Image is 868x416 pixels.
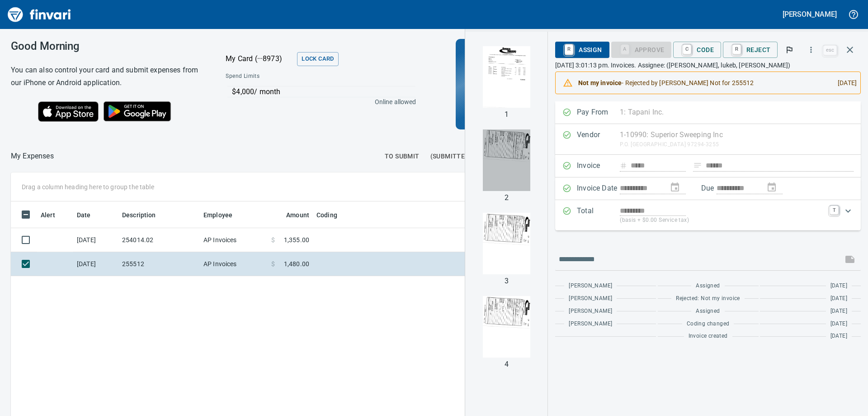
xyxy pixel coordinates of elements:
img: Finvari [5,4,73,25]
button: Flag [779,40,799,60]
td: AP Invoices [200,252,268,276]
span: Close invoice [821,39,861,61]
span: [DATE] [830,320,847,329]
p: Online allowed [218,97,416,106]
button: RAssign [555,42,609,58]
p: Drag a column heading here to group the table [22,182,154,191]
p: 3 [505,276,509,287]
span: [DATE] [830,282,847,291]
a: R [732,44,741,54]
span: Employee [203,210,232,220]
span: Invoice created [689,332,728,341]
a: T [830,206,839,215]
span: [PERSON_NAME] [569,282,612,291]
span: Assigned [696,307,720,316]
h6: You can also control your card and submit expenses from our iPhone or Android application. [11,64,203,89]
nav: breadcrumb [11,151,54,162]
td: 254014.02 [118,228,200,252]
button: [PERSON_NAME] [780,7,839,21]
span: Spend Limits [226,72,337,81]
span: Rejected: Not my invoice [676,294,740,303]
p: $4,000 / month [232,86,415,97]
td: AP Invoices [200,228,268,252]
a: C [683,44,691,54]
span: To Submit [385,151,420,162]
span: Date [77,210,103,220]
span: Employee [203,210,244,220]
span: Code [680,42,714,57]
span: (Submitted) [430,151,472,162]
span: $ [271,259,275,268]
img: Page 1 [483,46,530,108]
p: 2 [505,192,509,203]
a: esc [823,45,837,55]
div: - Rejected by [PERSON_NAME] Not for 255512 [578,75,830,91]
h5: [PERSON_NAME] [783,10,837,19]
span: Amount [286,210,309,220]
span: Description [122,210,168,220]
span: Assigned [696,282,720,291]
span: 1,355.00 [284,235,309,244]
p: (basis + $0.00 Service tax) [620,216,824,225]
span: [DATE] [830,294,847,303]
span: Lock Card [302,54,334,64]
img: Page 2 [483,129,530,191]
button: Lock Card [297,52,338,66]
span: [PERSON_NAME] [569,307,612,316]
h3: Good Morning [11,40,203,53]
span: [PERSON_NAME] [569,320,612,329]
p: Total [577,206,620,225]
button: RReject [723,42,778,58]
span: 1,480.00 [284,259,309,268]
img: Page 3 [483,213,530,274]
p: 1 [505,109,509,120]
span: Date [77,210,91,220]
img: Get it on Google Play [99,96,176,126]
span: [PERSON_NAME] [569,294,612,303]
strong: Not my invoice [578,79,622,86]
span: Alert [41,210,55,220]
div: [DATE] [830,75,857,91]
img: Download on the App Store [38,101,99,122]
span: Alert [41,210,67,220]
p: 4 [505,359,509,370]
span: $ [271,235,275,244]
span: Coding [316,210,349,220]
p: [DATE] 3:01:13 pm. Invoices. Assignee: ([PERSON_NAME], lukeb, [PERSON_NAME]) [555,61,861,70]
div: Expand [555,200,861,230]
span: [DATE] [830,332,847,341]
td: [DATE] [73,252,118,276]
p: My Card (···8973) [226,53,293,64]
span: Description [122,210,156,220]
span: Assign [562,42,602,57]
span: Coding [316,210,337,220]
td: 255512 [118,252,200,276]
img: Page 4 [483,296,530,358]
span: Amount [274,210,309,220]
span: [DATE] [830,307,847,316]
div: Coding Required [611,45,672,53]
button: More [801,40,821,60]
span: This records your message into the invoice and notifies anyone mentioned [839,249,861,270]
a: R [565,44,573,54]
button: CCode [673,42,721,58]
span: Coding changed [687,320,730,329]
td: [DATE] [73,228,118,252]
span: Reject [730,42,770,57]
p: My Expenses [11,151,54,162]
